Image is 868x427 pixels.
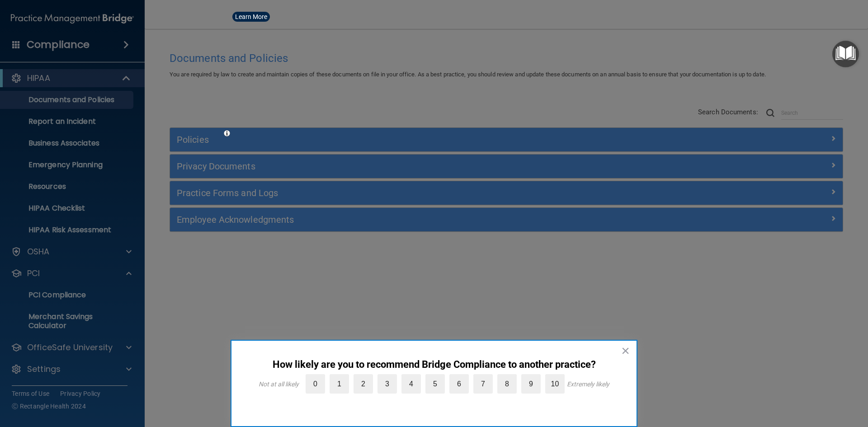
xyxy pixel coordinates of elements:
[377,374,397,394] label: 3
[545,374,565,394] label: 10
[250,359,618,371] p: How likely are you to recommend Bridge Compliance to another practice?
[330,374,349,394] label: 1
[306,374,325,394] label: 0
[259,380,299,388] div: Not at all likely
[497,374,517,394] label: 8
[832,41,859,67] button: Open Resource Center
[621,343,630,358] button: Close
[473,374,493,394] label: 7
[235,14,267,20] div: Learn More
[401,374,421,394] label: 4
[354,374,373,394] label: 2
[449,374,469,394] label: 6
[521,374,541,394] label: 9
[425,374,445,394] label: 5
[232,12,270,22] button: Learn More
[567,380,609,388] div: Extremely likely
